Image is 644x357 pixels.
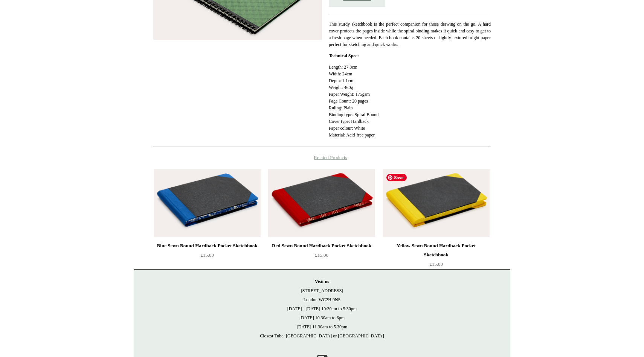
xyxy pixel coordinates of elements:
span: £15.00 [429,261,443,267]
strong: Technical Spec: [329,53,359,58]
div: Yellow Sewn Bound Hardback Pocket Sketchbook [385,241,488,259]
img: Blue Sewn Bound Hardback Pocket Sketchbook [154,169,261,237]
div: Blue Sewn Bound Hardback Pocket Sketchbook [156,241,259,250]
a: Yellow Sewn Bound Hardback Pocket Sketchbook £15.00 [383,241,490,272]
a: Blue Sewn Bound Hardback Pocket Sketchbook £15.00 [154,241,261,272]
div: Red Sewn Bound Hardback Pocket Sketchbook [270,241,373,250]
span: Save [386,174,407,181]
a: Blue Sewn Bound Hardback Pocket Sketchbook Blue Sewn Bound Hardback Pocket Sketchbook [154,169,261,237]
h4: Related Products [134,155,510,161]
a: Red Sewn Bound Hardback Pocket Sketchbook Red Sewn Bound Hardback Pocket Sketchbook [268,169,375,237]
img: Red Sewn Bound Hardback Pocket Sketchbook [268,169,375,237]
a: Yellow Sewn Bound Hardback Pocket Sketchbook Yellow Sewn Bound Hardback Pocket Sketchbook [383,169,490,237]
span: £15.00 [200,252,214,258]
span: £15.00 [315,252,328,258]
p: This sturdy sketchbook is the perfect companion for those drawing on the go. A hard cover protect... [329,21,491,48]
a: Red Sewn Bound Hardback Pocket Sketchbook £15.00 [268,241,375,272]
p: [STREET_ADDRESS] London WC2H 9NS [DATE] - [DATE] 10:30am to 5:30pm [DATE] 10.30am to 6pm [DATE] 1... [141,277,503,340]
img: Yellow Sewn Bound Hardback Pocket Sketchbook [383,169,490,237]
strong: Visit us [315,279,329,284]
p: Length: 27.8cm Width: 24cm Depth: 1.1cm Weight: 460g Paper Weight: 175gsm Page Count: 20 pages Ru... [329,64,491,138]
